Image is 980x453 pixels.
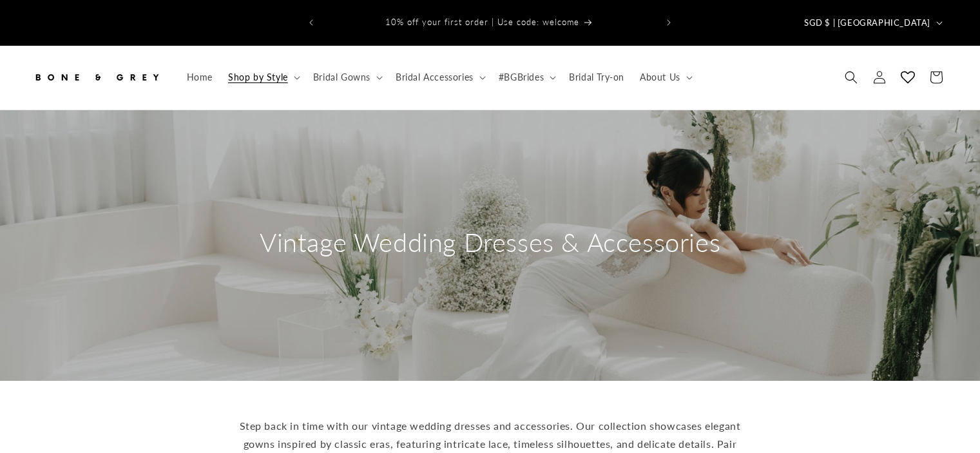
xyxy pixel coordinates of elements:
[499,72,544,83] span: #BGBrides
[260,226,720,259] h2: Vintage Wedding Dresses & Accessories
[569,72,624,83] span: Bridal Try-on
[313,72,370,83] span: Bridal Gowns
[491,64,561,91] summary: #BGBrides
[187,72,213,83] span: Home
[804,17,930,30] span: SGD $ | [GEOGRAPHIC_DATA]
[28,59,166,97] a: Bone and Grey Bridal
[220,64,305,91] summary: Shop by Style
[32,63,161,92] img: Bone and Grey Bridal
[297,10,325,35] button: Previous announcement
[385,17,579,27] span: 10% off your first order | Use code: welcome
[796,10,948,35] button: SGD $ | [GEOGRAPHIC_DATA]
[305,64,388,91] summary: Bridal Gowns
[640,72,680,83] span: About Us
[388,64,491,91] summary: Bridal Accessories
[396,72,474,83] span: Bridal Accessories
[655,10,683,35] button: Next announcement
[228,72,288,83] span: Shop by Style
[837,63,865,92] summary: Search
[632,64,698,91] summary: About Us
[561,64,632,91] a: Bridal Try-on
[179,64,220,91] a: Home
